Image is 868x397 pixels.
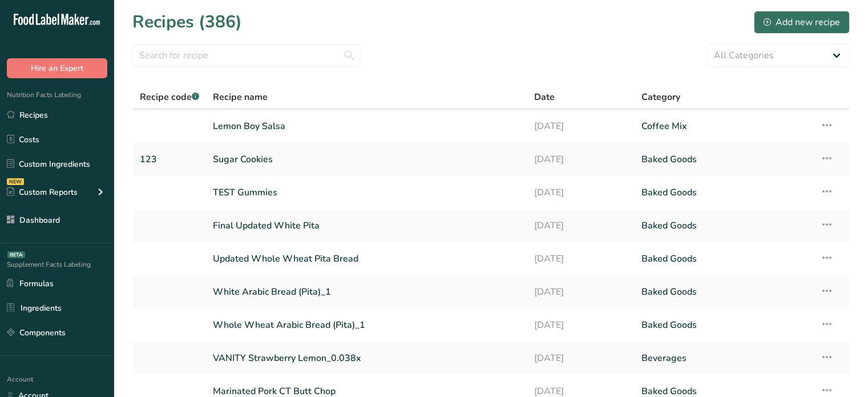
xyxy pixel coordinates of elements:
[641,313,806,337] a: Baked Goods
[213,346,520,370] a: VANITY Strawberry Lemon_0.038x
[7,178,24,185] div: NEW
[534,247,628,271] a: [DATE]
[641,181,806,204] a: Baked Goods
[534,181,628,204] a: [DATE]
[534,313,628,337] a: [DATE]
[764,15,840,29] div: Add new recipe
[754,11,850,34] button: Add new recipe
[534,346,628,370] a: [DATE]
[534,214,628,238] a: [DATE]
[140,147,199,171] a: 123
[132,44,361,67] input: Search for recipe
[132,9,242,35] h1: Recipes (386)
[7,186,78,198] div: Custom Reports
[641,247,806,271] a: Baked Goods
[213,214,520,238] a: Final Updated White Pita
[641,114,806,138] a: Coffee Mix
[140,91,199,103] span: Recipe code
[641,214,806,238] a: Baked Goods
[7,58,107,78] button: Hire an Expert
[641,90,680,104] span: Category
[213,147,520,171] a: Sugar Cookies
[641,280,806,304] a: Baked Goods
[213,181,520,204] a: TEST Gummies
[213,114,520,138] a: Lemon Boy Salsa
[534,90,555,104] span: Date
[213,90,268,104] span: Recipe name
[534,280,628,304] a: [DATE]
[534,147,628,171] a: [DATE]
[641,346,806,370] a: Beverages
[641,147,806,171] a: Baked Goods
[213,247,520,271] a: Updated Whole Wheat Pita Bread
[213,280,520,304] a: White Arabic Bread (Pita)_1
[213,313,520,337] a: Whole Wheat Arabic Bread (Pita)_1
[534,114,628,138] a: [DATE]
[7,251,25,258] div: BETA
